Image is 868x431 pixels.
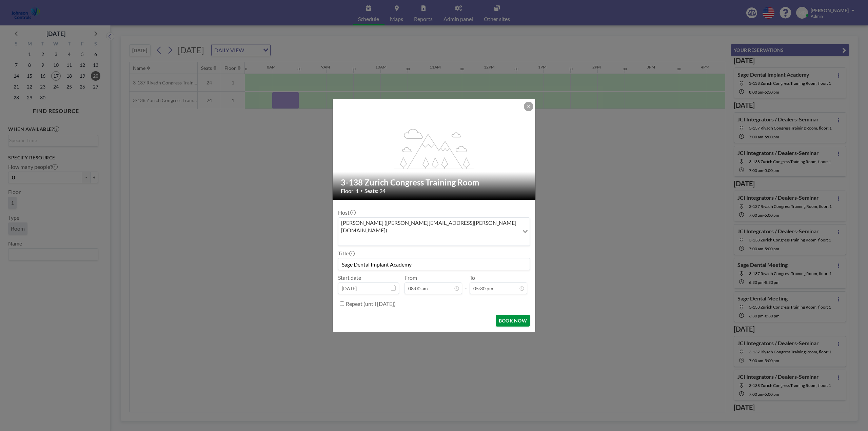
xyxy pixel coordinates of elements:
span: Floor: 1 [341,188,359,194]
span: • [360,188,363,193]
div: Search for option [338,218,530,246]
span: [PERSON_NAME] ([PERSON_NAME][EMAIL_ADDRESS][PERSON_NAME][DOMAIN_NAME]) [340,219,518,234]
label: From [405,274,417,281]
span: Seats: 24 [364,188,386,194]
label: Start date [338,274,361,281]
label: Host [338,209,355,216]
label: Title [338,250,354,257]
label: To [470,274,475,281]
g: flex-grow: 1.2; [394,128,474,169]
span: - [465,277,467,292]
label: Repeat (until [DATE]) [346,300,396,307]
button: BOOK NOW [496,315,530,327]
h2: 3-138 Zurich Congress Training Room [341,177,528,188]
input: Mark 's reservation [338,258,530,270]
input: Search for option [339,235,518,244]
